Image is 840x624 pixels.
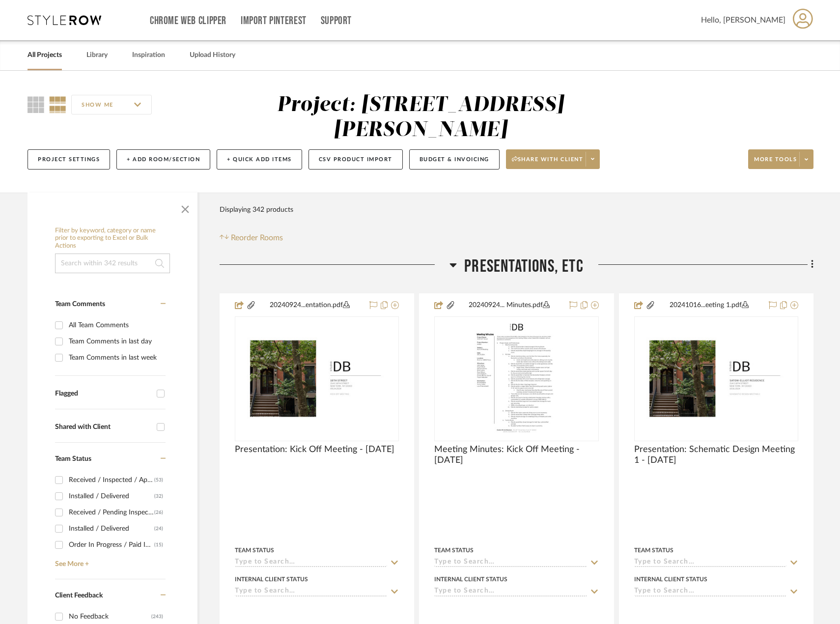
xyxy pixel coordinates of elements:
div: Order In Progress / Paid In Full w/ Freight, No Balance due [69,537,154,553]
div: Project: [STREET_ADDRESS][PERSON_NAME] [277,95,564,141]
div: Internal Client Status [634,575,707,584]
img: Presentation: Kick Off Meeting - 09.24.2024 [236,326,398,431]
input: Type to Search… [634,558,786,567]
button: 20241016...eeting 1.pdf [655,300,763,312]
span: Team Comments [55,301,105,308]
button: Close [175,198,195,217]
span: Presentations, ETC [464,256,584,277]
button: More tools [748,149,813,169]
h6: Filter by keyword, category or name prior to exporting to Excel or Bulk Actions [55,227,170,250]
div: Team Status [235,546,274,555]
span: Meeting Minutes: Kick Off Meeting - [DATE] [434,444,598,466]
div: Team Comments in last week [69,350,163,366]
button: Reorder Rooms [220,232,283,244]
button: Budget & Invoicing [409,149,500,170]
div: Internal Client Status [235,575,308,584]
div: (32) [154,488,163,504]
div: (24) [154,521,163,537]
span: Presentation: Kick Off Meeting - [DATE] [235,444,394,455]
div: (26) [154,505,163,520]
a: Import Pinterest [241,17,307,25]
span: Team Status [55,455,91,462]
input: Type to Search… [235,587,387,596]
input: Type to Search… [235,558,387,567]
a: Upload History [190,49,235,62]
div: Installed / Delivered [69,488,154,504]
img: Presentation: Schematic Design Meeting 1 - 10.16.2024 [635,326,797,431]
button: 20240924... Minutes.pdf [455,300,563,312]
input: Type to Search… [434,587,587,596]
button: CSV Product Import [308,149,403,170]
a: See More + [53,553,166,568]
div: Team Comments in last day [69,334,163,349]
div: Installed / Delivered [69,521,154,537]
div: (53) [154,472,163,488]
span: Client Feedback [55,592,103,599]
span: Share with client [512,156,584,170]
div: All Team Comments [69,317,163,333]
button: + Add Room/Section [116,149,210,170]
a: Chrome Web Clipper [150,17,226,25]
div: Shared with Client [55,423,152,431]
a: Support [321,17,352,25]
div: Internal Client Status [434,575,507,584]
span: Hello, [PERSON_NAME] [701,14,785,26]
div: Flagged [55,390,152,398]
span: Reorder Rooms [231,232,283,244]
div: (15) [154,537,163,553]
img: Meeting Minutes: Kick Off Meeting - 09.24.2024 [469,317,564,440]
button: Share with client [506,149,600,169]
input: Type to Search… [434,558,587,567]
input: Search within 342 results [55,254,170,273]
div: Team Status [634,546,673,555]
a: All Projects [28,49,62,62]
input: Type to Search… [634,587,786,596]
button: + Quick Add Items [217,149,302,170]
a: Inspiration [132,49,165,62]
div: Received / Inspected / Approved [69,472,154,488]
div: Displaying 342 products [220,200,293,220]
div: Team Status [434,546,474,555]
div: Received / Pending Inspection [69,505,154,520]
a: Library [86,49,108,62]
button: 20240924...entation.pdf [256,300,364,312]
button: Project Settings [28,149,110,170]
span: Presentation: Schematic Design Meeting 1 - [DATE] [634,444,798,466]
span: More tools [754,156,797,170]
